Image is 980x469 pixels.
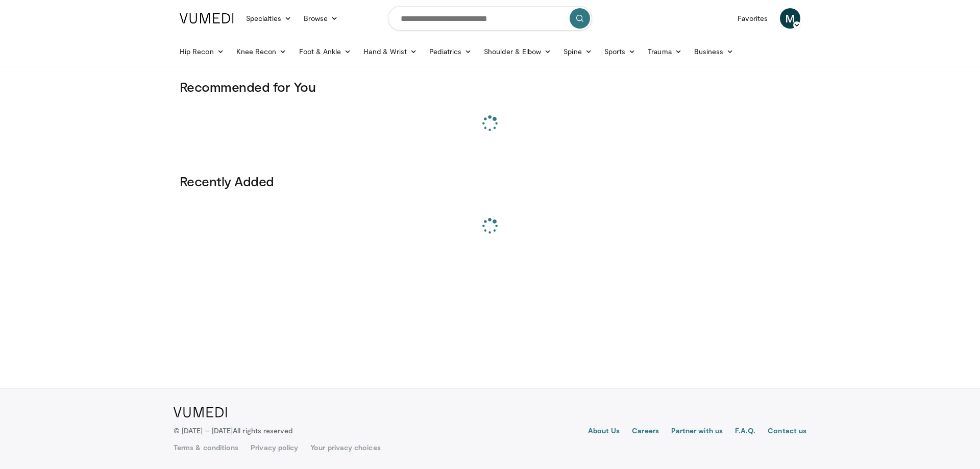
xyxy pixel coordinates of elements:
a: Partner with us [671,426,723,438]
a: Privacy policy [251,442,298,453]
img: VuMedi Logo [180,13,234,23]
p: © [DATE] – [DATE] [174,426,293,436]
a: Foot & Ankle [293,41,358,62]
a: Business [688,41,740,62]
a: Trauma [642,41,688,62]
span: All rights reserved [233,426,292,435]
a: Favorites [731,8,774,29]
a: Shoulder & Elbow [478,41,557,62]
input: Search topics, interventions [388,6,592,31]
a: Browse [298,8,345,29]
h3: Recommended for You [180,79,800,95]
a: Knee Recon [230,41,293,62]
a: M [780,8,800,29]
a: Contact us [768,426,806,438]
a: Hip Recon [174,41,230,62]
a: Hand & Wrist [357,41,423,62]
a: Your privacy choices [310,442,380,453]
a: Pediatrics [423,41,478,62]
h3: Recently Added [180,173,800,189]
a: Sports [598,41,642,62]
a: Careers [632,426,659,438]
a: Spine [557,41,598,62]
a: About Us [588,426,620,438]
a: Terms & conditions [174,442,238,453]
a: Specialties [240,8,298,29]
img: VuMedi Logo [174,407,227,417]
a: F.A.Q. [735,426,755,438]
